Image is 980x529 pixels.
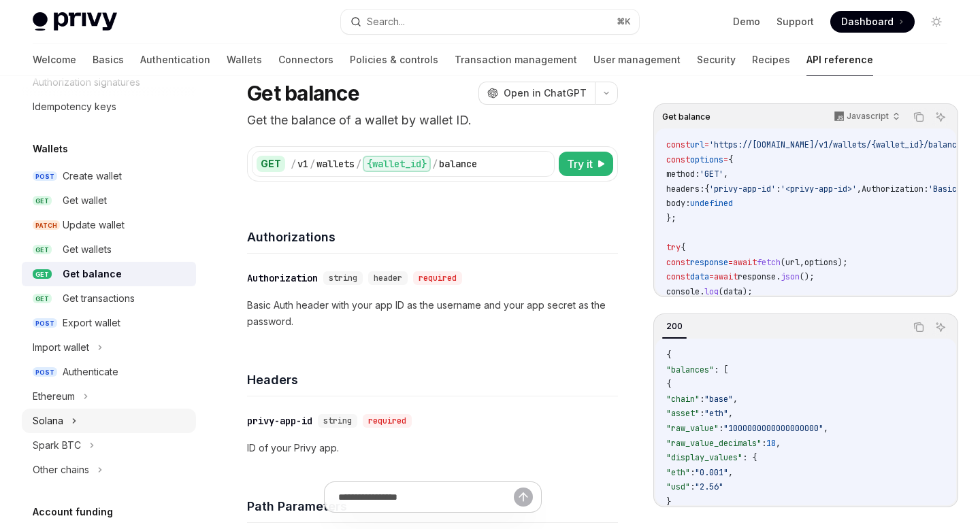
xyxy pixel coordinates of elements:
span: options [690,154,723,165]
div: balance [439,157,477,171]
span: body: [666,198,690,209]
div: Import wallet [33,339,89,356]
span: string [323,415,352,426]
span: : [762,438,766,449]
span: header [374,273,402,284]
span: , [776,438,781,449]
div: Update wallet [63,217,125,233]
img: light logo [33,12,117,31]
div: / [432,157,438,171]
span: url [785,257,800,268]
p: Basic Auth header with your app ID as the username and your app secret as the password. [247,297,618,330]
span: : [690,467,695,478]
span: const [666,257,690,268]
a: GETGet wallet [22,188,196,213]
span: Open in ChatGPT [504,86,587,100]
button: Javascript [827,105,906,129]
a: User management [593,44,681,76]
span: : [719,423,723,434]
span: try [666,242,681,253]
span: (); [800,271,814,282]
span: : [776,184,781,194]
span: ); [838,257,847,268]
span: ( [719,286,723,297]
div: 200 [662,318,687,335]
span: data [690,271,709,282]
a: Support [777,15,814,29]
div: {wallet_id} [363,156,431,172]
button: Copy the contents from the code block [910,318,928,336]
span: 'https://[DOMAIN_NAME]/v1/wallets/{wallet_id}/balance' [709,139,966,150]
span: : [700,394,704,405]
span: }; [666,213,676,224]
a: Transaction management [455,44,577,76]
a: POSTCreate wallet [22,164,196,188]
div: Solana [33,413,63,429]
button: Send message [514,488,533,507]
p: Javascript [847,111,889,122]
a: GETGet balance [22,262,196,286]
button: Ask AI [932,318,949,336]
span: "raw_value_decimals" [666,438,762,449]
span: = [728,257,733,268]
span: "1000000000000000000" [723,423,823,434]
a: PATCHUpdate wallet [22,213,196,237]
span: Authorization: [862,184,928,194]
h4: Authorizations [247,228,618,246]
span: { [666,379,671,390]
span: data [723,286,742,297]
span: "chain" [666,394,700,405]
span: POST [33,367,57,377]
div: Authorization [247,271,318,285]
div: GET [257,156,285,172]
button: Search...⌘K [341,10,638,34]
button: Ask AI [932,108,949,126]
div: Get balance [63,266,122,282]
span: : [690,481,695,492]
span: GET [33,196,52,206]
div: / [291,157,296,171]
span: } [666,496,671,507]
span: options [804,257,838,268]
div: Export wallet [63,315,120,331]
span: undefined [690,198,733,209]
a: Demo [733,15,760,29]
button: Toggle dark mode [926,11,947,33]
span: ⌘ K [617,16,631,27]
h4: Headers [247,371,618,389]
a: Basics [93,44,124,76]
span: Get balance [662,112,710,122]
span: response [690,257,728,268]
span: "raw_value" [666,423,719,434]
span: "balances" [666,364,714,375]
span: { [728,154,733,165]
span: , [728,408,733,419]
div: Get transactions [63,290,135,307]
span: fetch [757,257,781,268]
span: "usd" [666,481,690,492]
div: wallets [316,157,355,171]
div: / [310,157,315,171]
div: privy-app-id [247,414,312,428]
div: Create wallet [63,168,122,184]
span: { [666,349,671,360]
span: { [681,242,685,253]
span: 18 [766,438,776,449]
span: , [823,423,828,434]
h5: Wallets [33,141,68,157]
span: Dashboard [841,15,894,29]
a: Security [697,44,736,76]
span: "display_values" [666,452,742,463]
a: GETGet wallets [22,237,196,262]
span: log [704,286,719,297]
a: GETGet transactions [22,286,196,311]
p: ID of your Privy app. [247,440,618,456]
span: headers: [666,184,704,194]
span: GET [33,294,52,304]
h1: Get balance [247,81,359,105]
span: , [728,467,733,478]
a: Wallets [227,44,262,76]
span: "asset" [666,408,700,419]
span: POST [33,171,57,182]
a: Dashboard [830,11,915,33]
